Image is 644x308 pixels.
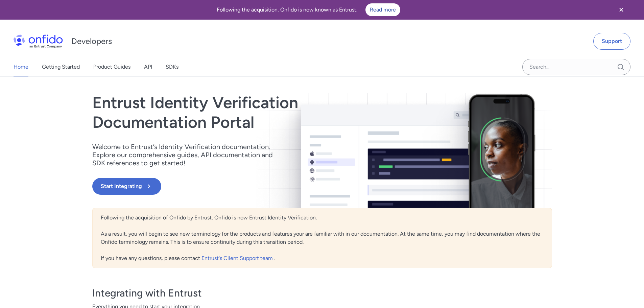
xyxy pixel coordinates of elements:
[93,57,130,76] a: Product Guides
[166,57,178,76] a: SDKs
[617,6,625,14] svg: Close banner
[92,93,414,132] h1: Entrust Identity Verification Documentation Portal
[522,59,630,75] input: Onfido search input field
[201,255,274,261] a: Entrust's Client Support team
[14,57,28,76] a: Home
[92,178,414,195] a: Start Integrating
[144,57,152,76] a: API
[92,208,552,268] div: Following the acquisition of Onfido by Entrust, Onfido is now Entrust Identity Verification. As a...
[42,57,80,76] a: Getting Started
[92,143,282,167] p: Welcome to Entrust’s Identity Verification documentation. Explore our comprehensive guides, API d...
[365,3,400,16] a: Read more
[8,3,609,16] div: Following the acquisition, Onfido is now known as Entrust.
[92,178,161,195] button: Start Integrating
[14,34,63,48] img: Onfido Logo
[609,1,634,18] button: Close banner
[593,33,630,50] a: Support
[92,286,552,300] h3: Integrating with Entrust
[71,36,112,47] h1: Developers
